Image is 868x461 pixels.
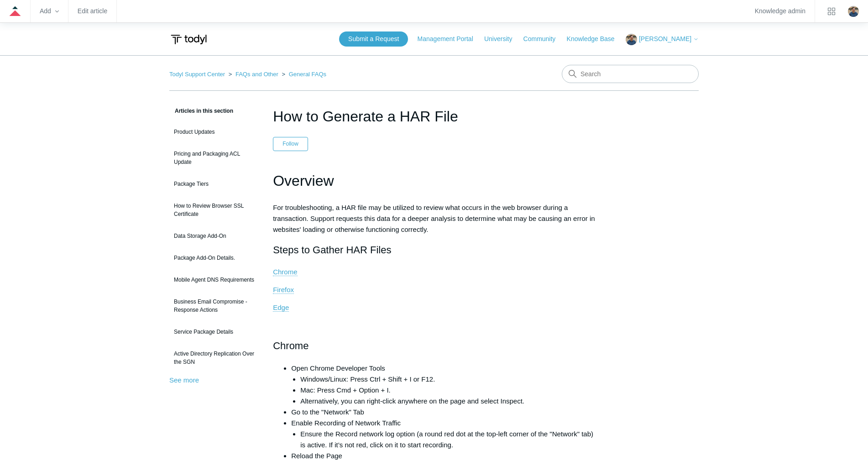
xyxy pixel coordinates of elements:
a: FAQs and Other [235,71,278,78]
a: Mobile Agent DNS Requirements [169,271,259,288]
zd-hc-trigger: Click your profile icon to open the profile menu [848,6,859,17]
li: Enable Recording of Network Traffic [291,418,595,451]
h2: Chrome [273,338,595,354]
li: Windows/Linux: Press Ctrl + Shift + I or F12. [300,374,595,385]
h1: Overview [273,169,595,193]
a: Chrome [273,268,297,276]
li: Alternatively, you can right-click anywhere on the page and select Inspect. [300,396,595,407]
li: Mac: Press Cmd + Option + I. [300,385,595,396]
span: [PERSON_NAME] [639,35,691,42]
a: See more [169,376,199,384]
img: user avatar [848,6,859,17]
a: General FAQs [289,71,326,78]
a: How to Review Browser SSL Certificate [169,197,259,223]
li: Open Chrome Developer Tools [291,363,595,407]
span: Articles in this section [169,108,233,114]
a: Data Storage Add-On [169,227,259,245]
p: For troubleshooting, a HAR file may be utilized to review what occurs in the web browser during a... [273,202,595,235]
a: Service Package Details [169,323,259,341]
li: FAQs and Other [227,71,280,78]
button: [PERSON_NAME] [626,34,699,45]
h2: Steps to Gather HAR Files [273,242,595,258]
a: Business Email Compromise - Response Actions [169,293,259,319]
a: University [484,34,521,44]
li: Todyl Support Center [169,71,227,78]
li: Ensure the Record network log option (a round red dot at the top-left corner of the "Network" tab... [300,429,595,451]
a: Firefox [273,286,294,294]
a: Edit article [78,9,107,14]
a: Management Portal [418,34,482,44]
a: Active Directory Replication Over the SGN [169,345,259,371]
a: Pricing and Packaging ACL Update [169,145,259,171]
zd-hc-trigger: Add [40,9,59,14]
a: Edge [273,304,289,312]
a: Submit a Request [339,31,408,47]
a: Package Add-On Details. [169,249,259,267]
a: Product Updates [169,123,259,141]
a: Community [523,34,565,44]
img: Todyl Support Center Help Center home page [169,31,208,48]
a: Knowledge admin [755,9,805,14]
a: Package Tiers [169,175,259,193]
a: Knowledge Base [567,34,624,44]
a: Todyl Support Center [169,71,225,78]
input: Search [562,65,699,83]
li: General FAQs [280,71,327,78]
h1: How to Generate a HAR File [273,105,595,127]
li: Go to the "Network" Tab [291,407,595,418]
button: Follow Article [273,137,308,151]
